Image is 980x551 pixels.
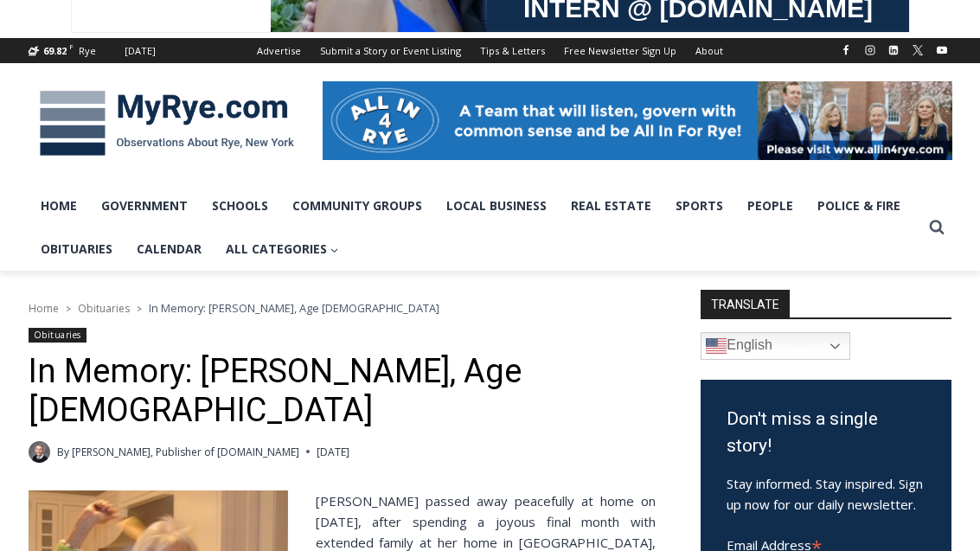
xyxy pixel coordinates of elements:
a: Obituaries [29,328,86,343]
h1: In Memory: [PERSON_NAME], Age [DEMOGRAPHIC_DATA] [29,352,656,431]
span: F [69,42,74,51]
a: Tips & Letters [471,38,554,63]
a: Author image [29,441,50,463]
a: Instagram [860,40,881,61]
a: Obituaries [78,301,130,316]
a: People [735,184,805,227]
strong: TRANSLATE [701,290,790,317]
a: Sports [663,184,735,227]
span: 69.82 [43,44,67,57]
a: Free Newsletter Sign Up [554,38,686,63]
span: By [57,444,69,460]
h3: Don't miss a single story! [727,406,926,460]
a: Community Groups [280,184,434,227]
div: "[PERSON_NAME] and I covered the [DATE] Parade, which was a really eye opening experience as I ha... [437,1,817,168]
button: View Search Form [921,212,952,243]
a: Local Business [434,184,559,227]
a: YouTube [932,40,952,61]
a: Facebook [836,40,856,61]
a: Home [29,184,89,227]
span: > [137,303,142,315]
time: [DATE] [317,444,349,460]
p: Stay informed. Stay inspired. Sign up now for our daily newsletter. [727,473,926,515]
span: Intern @ [DOMAIN_NAME] [452,172,802,211]
a: Police & Fire [805,184,913,227]
nav: Breadcrumbs [29,299,656,317]
a: X [907,40,928,61]
a: Advertise [247,38,311,63]
a: Schools [200,184,280,227]
a: Linkedin [883,40,904,61]
div: [DATE] [125,43,156,59]
span: In Memory: [PERSON_NAME], Age [DEMOGRAPHIC_DATA] [149,300,439,316]
span: > [66,303,71,315]
a: Intern @ [DOMAIN_NAME] [416,168,838,215]
a: Submit a Story or Event Listing [311,38,471,63]
div: "the precise, almost orchestrated movements of cutting and assembling sushi and [PERSON_NAME] mak... [177,108,246,207]
img: MyRye.com [29,79,305,169]
nav: Secondary Navigation [247,38,733,63]
button: Child menu of All Categories [214,227,351,271]
a: About [686,38,733,63]
div: Rye [79,43,96,59]
a: Obituaries [29,227,125,271]
a: Open Tues. - Sun. [PHONE_NUMBER] [1,174,174,215]
img: en [706,336,727,356]
a: Home [29,301,59,316]
a: [PERSON_NAME], Publisher of [DOMAIN_NAME] [72,445,299,459]
img: All in for Rye [323,81,952,159]
span: Open Tues. - Sun. [PHONE_NUMBER] [5,178,170,244]
a: Real Estate [559,184,663,227]
nav: Primary Navigation [29,184,921,272]
a: English [701,332,850,360]
a: Calendar [125,227,214,271]
a: Government [89,184,200,227]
